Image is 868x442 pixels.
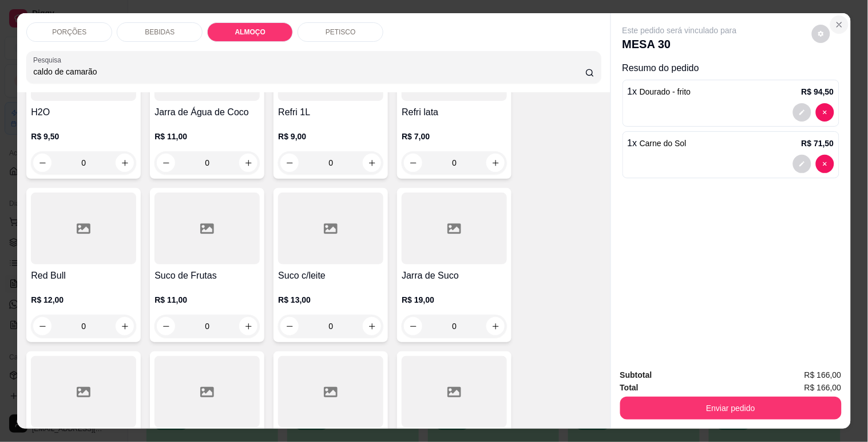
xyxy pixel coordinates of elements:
[52,28,86,37] p: PORÇÕES
[620,370,652,380] strong: Subtotal
[402,131,507,142] p: R$ 7,00
[33,154,51,172] button: decrease-product-quantity
[404,154,422,172] button: decrease-product-quantity
[31,105,136,119] h4: H2O
[623,36,737,52] p: MESA 30
[620,397,842,420] button: Enviar pedido
[33,66,585,77] input: Pesquisa
[804,369,842,381] span: R$ 166,00
[278,105,383,119] h4: Refri 1L
[280,317,299,335] button: decrease-product-quantity
[640,139,687,148] span: Carne do Sol
[623,61,839,75] p: Resumo do pedido
[628,85,691,99] p: 1 x
[620,383,639,392] strong: Total
[278,131,383,142] p: R$ 9,00
[157,317,175,335] button: decrease-product-quantity
[793,103,811,122] button: decrease-product-quantity
[623,25,737,36] p: Este pedido será vinculado para
[157,154,175,172] button: decrease-product-quantity
[31,294,136,306] p: R$ 12,00
[486,317,505,335] button: increase-product-quantity
[239,317,257,335] button: increase-product-quantity
[404,317,422,335] button: decrease-product-quantity
[802,86,834,97] p: R$ 94,50
[363,154,381,172] button: increase-product-quantity
[154,269,260,283] h4: Suco de Frutas
[116,317,134,335] button: increase-product-quantity
[402,269,507,283] h4: Jarra de Suco
[116,154,134,172] button: increase-product-quantity
[154,105,260,119] h4: Jarra de Água de Coco
[640,87,691,96] span: Dourado - frito
[402,294,507,306] p: R$ 19,00
[486,154,505,172] button: increase-product-quantity
[326,28,356,37] p: PETISCO
[402,105,507,119] h4: Refri lata
[793,155,811,173] button: decrease-product-quantity
[628,136,687,150] p: 1 x
[804,381,842,394] span: R$ 166,00
[363,317,381,335] button: increase-product-quantity
[830,15,849,34] button: Close
[812,25,830,43] button: decrease-product-quantity
[154,131,260,142] p: R$ 11,00
[235,28,265,37] p: ALMOÇO
[145,28,175,37] p: BEBIDAS
[33,317,51,335] button: decrease-product-quantity
[31,269,136,283] h4: Red Bull
[278,269,383,283] h4: Suco c/leite
[154,294,260,306] p: R$ 11,00
[239,154,257,172] button: increase-product-quantity
[278,294,383,306] p: R$ 13,00
[31,131,136,142] p: R$ 9,50
[802,138,834,149] p: R$ 71,50
[816,155,834,173] button: decrease-product-quantity
[816,103,834,122] button: decrease-product-quantity
[33,55,65,65] label: Pesquisa
[280,154,299,172] button: decrease-product-quantity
